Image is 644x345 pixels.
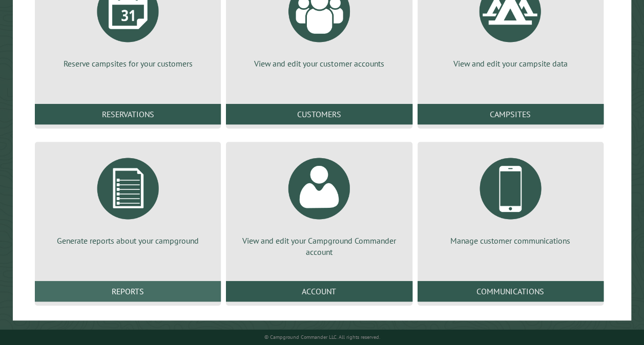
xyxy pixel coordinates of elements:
[47,58,209,69] p: Reserve campsites for your customers
[226,104,412,124] a: Customers
[430,150,591,246] a: Manage customer communications
[238,150,400,258] a: View and edit your Campground Commander account
[264,334,380,340] small: © Campground Commander LLC. All rights reserved.
[418,104,604,124] a: Campsites
[47,235,209,246] p: Generate reports about your campground
[35,104,221,124] a: Reservations
[418,281,604,301] a: Communications
[430,58,591,69] p: View and edit your campsite data
[35,281,221,301] a: Reports
[238,58,400,69] p: View and edit your customer accounts
[430,235,591,246] p: Manage customer communications
[238,235,400,258] p: View and edit your Campground Commander account
[226,281,412,301] a: Account
[47,150,209,246] a: Generate reports about your campground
